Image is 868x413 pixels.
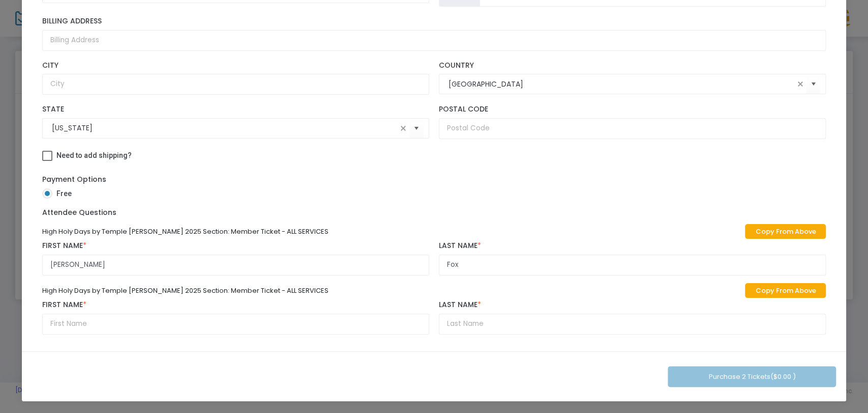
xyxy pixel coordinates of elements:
[439,61,826,70] label: Country
[42,105,429,114] label: State
[806,74,820,95] button: Select
[42,255,429,276] input: First Name
[42,174,106,185] label: Payment Options
[448,79,794,90] input: Select Country
[42,286,328,295] span: High Holy Days by Temple [PERSON_NAME] 2025 Section: Member Ticket - ALL SERVICES
[42,74,429,95] input: City
[439,255,826,276] input: Last Name
[52,123,397,133] input: Select State
[42,314,429,335] input: First Name
[42,300,429,310] label: First Name
[439,118,826,139] input: Postal Code
[42,17,826,26] label: Billing Address
[439,105,826,114] label: Postal Code
[42,30,826,51] input: Billing Address
[745,283,826,298] a: Copy From Above
[56,151,132,159] span: Need to add shipping?
[42,227,328,236] span: High Holy Days by Temple [PERSON_NAME] 2025 Section: Member Ticket - ALL SERVICES
[409,118,424,139] button: Select
[397,122,409,134] span: clear
[42,241,429,251] label: First Name
[794,78,806,90] span: clear
[42,61,429,70] label: City
[439,314,826,335] input: Last Name
[745,224,826,239] a: Copy From Above
[439,300,826,310] label: Last Name
[52,188,72,199] span: Free
[42,207,116,218] label: Attendee Questions
[439,241,826,251] label: Last Name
